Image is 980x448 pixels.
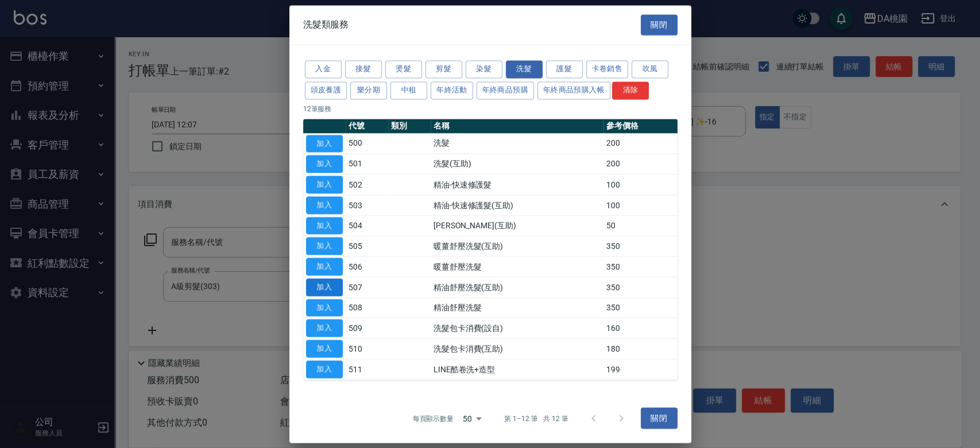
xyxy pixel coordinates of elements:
td: 100 [603,174,677,195]
button: 接髮 [345,60,382,78]
td: 350 [603,256,677,277]
td: 350 [603,297,677,318]
button: 加入 [306,176,343,193]
td: 160 [603,318,677,338]
button: 入金 [305,60,342,78]
button: 加入 [306,360,343,378]
button: 加入 [306,155,343,173]
p: 第 1–12 筆 共 12 筆 [504,413,568,423]
button: 吹風 [632,60,668,78]
button: 樂分期 [350,81,387,99]
td: 洗髮包卡消費(設自) [431,318,603,338]
p: 12 筆服務 [303,104,677,114]
td: 200 [603,154,677,174]
button: 加入 [306,135,343,153]
td: 199 [603,359,677,380]
td: 精油-快速修護髮(互助) [431,195,603,216]
button: 加入 [306,196,343,214]
td: 精油舒壓洗髮(互助) [431,277,603,298]
td: 500 [346,133,388,154]
td: 100 [603,195,677,216]
td: 洗髮包卡消費(互助) [431,338,603,359]
button: 剪髮 [425,60,462,78]
button: 年終商品預購入帳 [537,81,610,99]
td: 511 [346,359,388,380]
button: 洗髮 [506,60,543,78]
button: 頭皮養護 [305,81,347,99]
button: 中租 [390,81,427,99]
td: 精油舒壓洗髮 [431,297,603,318]
td: [PERSON_NAME](互助) [431,215,603,236]
button: 關閉 [641,408,677,429]
button: 關閉 [641,14,677,36]
button: 加入 [306,278,343,296]
td: 508 [346,297,388,318]
td: 503 [346,195,388,216]
th: 代號 [346,119,388,134]
button: 加入 [306,258,343,275]
td: 506 [346,256,388,277]
span: 洗髮類服務 [303,19,349,30]
button: 護髮 [546,60,583,78]
td: LINE酷卷洗+造型 [431,359,603,380]
td: 洗髮 [431,133,603,154]
p: 每頁顯示數量 [412,413,454,423]
button: 加入 [306,299,343,317]
button: 燙髮 [385,60,422,78]
td: 暖薑舒壓洗髮 [431,256,603,277]
button: 加入 [306,217,343,235]
td: 暖薑舒壓洗髮(互助) [431,236,603,256]
button: 年終活動 [431,81,473,99]
td: 504 [346,215,388,236]
td: 509 [346,318,388,338]
td: 505 [346,236,388,256]
button: 清除 [612,81,649,99]
th: 類別 [388,119,431,134]
td: 200 [603,133,677,154]
td: 洗髮(互助) [431,154,603,174]
td: 精油-快速修護髮 [431,174,603,195]
button: 卡卷銷售 [586,60,629,78]
button: 加入 [306,320,343,337]
td: 50 [603,215,677,236]
td: 507 [346,277,388,298]
td: 510 [346,338,388,359]
button: 加入 [306,340,343,357]
td: 350 [603,277,677,298]
td: 501 [346,154,388,174]
button: 染髮 [466,60,502,78]
button: 年終商品預購 [477,81,534,99]
td: 180 [603,338,677,359]
div: 50 [458,403,486,434]
th: 名稱 [431,119,603,134]
button: 加入 [306,237,343,255]
td: 350 [603,236,677,256]
td: 502 [346,174,388,195]
th: 參考價格 [603,119,677,134]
